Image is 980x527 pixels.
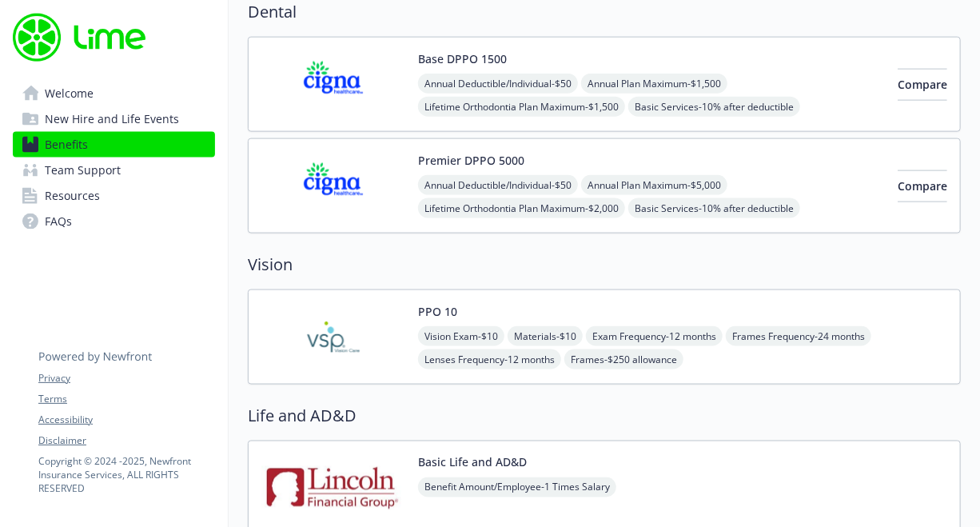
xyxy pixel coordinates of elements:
a: Terms [38,392,214,406]
span: Welcome [45,81,94,106]
span: Annual Deductible/Individual - $50 [418,74,578,94]
span: Compare [898,77,947,92]
a: Privacy [38,371,214,385]
a: Accessibility [38,413,214,427]
p: Copyright © 2024 - 2025 , Newfront Insurance Services, ALL RIGHTS RESERVED [38,454,214,495]
span: Vision Exam - $10 [418,326,504,346]
h2: Vision [248,253,961,277]
img: Lincoln Financial Group carrier logo [261,454,405,522]
img: CIGNA carrier logo [261,50,405,118]
button: PPO 10 [418,303,457,320]
span: Resources [45,183,100,209]
a: Benefits [13,132,215,158]
span: Basic Services - 10% after deductible [628,97,800,117]
span: FAQs [45,209,72,234]
button: Premier DPPO 5000 [418,152,524,169]
span: Frames - $250 allowance [564,349,683,369]
span: Benefits [45,132,88,158]
span: Team Support [45,158,121,183]
button: Compare [898,69,947,101]
button: Basic Life and AD&D [418,454,527,471]
a: Resources [13,183,215,209]
span: Compare [898,178,947,194]
span: Basic Services - 10% after deductible [628,198,800,218]
a: Team Support [13,158,215,183]
span: Annual Deductible/Individual - $50 [418,175,578,195]
span: Materials - $10 [508,326,583,346]
button: Base DPPO 1500 [418,50,507,67]
span: Lifetime Orthodontia Plan Maximum - $1,500 [418,97,625,117]
h2: Life and AD&D [248,404,961,428]
a: New Hire and Life Events [13,106,215,132]
span: Annual Plan Maximum - $5,000 [581,175,727,195]
span: Lifetime Orthodontia Plan Maximum - $2,000 [418,198,625,218]
a: Welcome [13,81,215,106]
span: Benefit Amount/Employee - 1 Times Salary [418,477,616,497]
a: Disclaimer [38,433,214,448]
span: Exam Frequency - 12 months [586,326,723,346]
span: Lenses Frequency - 12 months [418,349,561,369]
img: CIGNA carrier logo [261,152,405,220]
button: Compare [898,170,947,202]
span: Frames Frequency - 24 months [726,326,871,346]
span: New Hire and Life Events [45,106,179,132]
span: Annual Plan Maximum - $1,500 [581,74,727,94]
img: Vision Service Plan carrier logo [261,303,405,371]
a: FAQs [13,209,215,234]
